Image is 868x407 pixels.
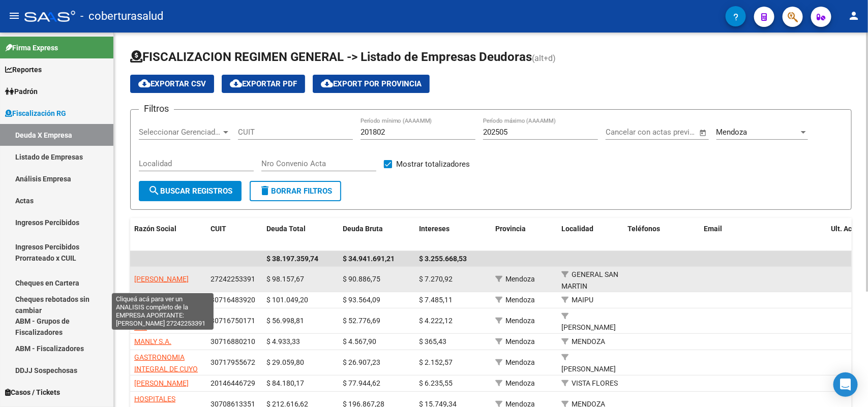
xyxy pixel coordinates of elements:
span: 27242253391 [211,275,255,283]
span: Reportes [5,64,42,75]
span: $ 29.059,80 [266,358,304,366]
span: Deuda Bruta [343,225,383,233]
span: CUIT [211,225,226,233]
h3: Filtros [139,102,174,116]
button: Buscar Registros [139,181,242,201]
span: Borrar Filtros [259,186,332,196]
span: $ 2.152,57 [419,358,453,366]
button: Borrar Filtros [250,181,341,201]
span: Fiscalización RG [5,108,66,119]
span: 20146446729 [211,379,255,387]
span: $ 77.944,62 [343,379,380,387]
span: Deuda Total [266,225,306,233]
span: 30716880210 [211,337,255,346]
span: Firma Express [5,42,58,53]
span: Mendoza [505,275,535,283]
span: [PERSON_NAME] [561,323,616,331]
span: $ 365,43 [419,337,446,346]
span: Mendoza [505,379,535,387]
datatable-header-cell: Razón Social [130,218,206,252]
span: $ 93.564,09 [343,296,380,304]
span: Export por Provincia [321,79,422,88]
mat-icon: cloud_download [321,77,333,89]
span: $ 90.886,75 [343,275,380,283]
span: Exportar CSV [138,79,206,88]
span: $ 84.180,17 [266,379,304,387]
div: Open Intercom Messenger [833,372,858,397]
span: (alt+d) [532,53,556,63]
mat-icon: search [148,184,160,197]
span: MAIPU [572,296,593,304]
span: 30717955672 [211,358,255,366]
span: Mendoza [716,128,747,137]
span: $ 34.941.691,21 [343,255,395,263]
mat-icon: delete [259,184,271,197]
span: 30716750171 [211,317,255,325]
span: $ 26.907,23 [343,358,380,366]
span: Teléfonos [627,225,660,233]
span: $ 4.222,12 [419,317,453,325]
span: Mendoza [505,296,535,304]
span: [PERSON_NAME] [134,379,189,387]
mat-icon: person [848,10,860,22]
span: $ 4.933,33 [266,337,300,346]
span: $ 7.485,11 [419,296,453,304]
span: COCUZZA S.A.S. [134,296,186,304]
span: - coberturasalud [80,5,163,27]
span: Mendoza [505,337,535,346]
span: Mendoza [505,317,535,325]
span: $ 6.235,55 [419,379,453,387]
datatable-header-cell: Localidad [557,218,623,252]
span: $ 56.998,81 [266,317,304,325]
span: Buscar Registros [148,186,232,196]
span: $ 3.255.668,53 [419,255,467,263]
span: $ 101.049,20 [266,296,308,304]
span: Email [704,225,722,233]
button: Exportar PDF [222,75,305,93]
span: MANLY S.A. [134,337,171,346]
span: Razón Social [134,225,176,233]
button: Exportar CSV [130,75,214,93]
button: Export por Provincia [313,75,430,93]
mat-icon: cloud_download [138,77,151,89]
span: Ult. Acta [831,225,858,233]
datatable-header-cell: Deuda Bruta [339,218,415,252]
datatable-header-cell: Intereses [415,218,491,252]
mat-icon: menu [8,10,20,22]
span: $ 4.567,90 [343,337,376,346]
span: Provincia [495,225,526,233]
span: Padrón [5,86,38,97]
span: Mostrar totalizadores [396,158,470,170]
button: Open calendar [697,127,709,139]
datatable-header-cell: Email [700,218,827,252]
span: $ 7.270,92 [419,275,453,283]
span: [PERSON_NAME] [134,275,189,283]
span: Exportar PDF [230,79,297,88]
span: $ 52.776,69 [343,317,380,325]
span: Mendoza [505,358,535,366]
datatable-header-cell: Teléfonos [623,218,700,252]
span: Casos / Tickets [5,387,60,398]
datatable-header-cell: CUIT [206,218,262,252]
span: GASTRONOMIA INTEGRAL DE CUYO S. A. S. [134,353,198,385]
span: $ 98.157,67 [266,275,304,283]
span: GENERAL SAN MARTIN [561,270,618,290]
span: FISCALIZACION REGIMEN GENERAL -> Listado de Empresas Deudoras [130,50,532,64]
span: Seleccionar Gerenciador [139,128,221,137]
datatable-header-cell: Provincia [491,218,557,252]
datatable-header-cell: Deuda Total [262,218,339,252]
span: MENDOZA [572,337,605,346]
span: $ 38.197.359,74 [266,255,318,263]
span: 30716483920 [211,296,255,304]
span: VISTA FLORES [572,379,618,387]
span: [PERSON_NAME] [561,365,616,373]
span: ESTACION ARTI-RAM SAS [134,312,201,332]
span: Localidad [561,225,593,233]
mat-icon: cloud_download [230,77,242,89]
span: Intereses [419,225,450,233]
